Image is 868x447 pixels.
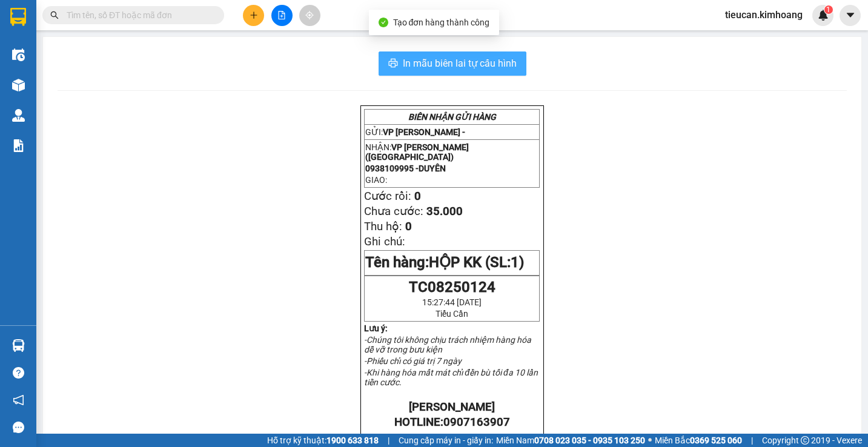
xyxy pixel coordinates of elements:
span: Hỗ trợ kỹ thuật: [267,434,379,447]
em: -Phiếu chỉ có giá trị 7 ngày [364,356,462,366]
strong: Lưu ý: [364,323,388,333]
p: NHẬN: [365,142,538,162]
strong: 0369 525 060 [690,435,742,445]
button: aim [299,5,320,26]
span: message [13,422,24,433]
img: warehouse-icon [12,79,25,91]
span: Tạo đơn hàng thành công [393,18,490,27]
span: VP [PERSON_NAME] - [383,127,465,137]
span: check-circle [379,18,388,27]
span: | [388,434,389,447]
span: aim [305,11,314,19]
p: GỬI: [365,127,538,137]
span: Cước rồi: [364,190,411,203]
span: VP [PERSON_NAME] ([GEOGRAPHIC_DATA]) [365,142,469,162]
span: DUYÊN [419,164,446,173]
span: tieucan.kimhoang [715,7,812,22]
img: warehouse-icon [12,48,25,61]
img: warehouse-icon [12,339,25,352]
span: Chưa cước: [364,205,423,218]
span: 0938109995 - [365,164,446,173]
input: Tìm tên, số ĐT hoặc mã đơn [67,8,210,22]
button: printerIn mẫu biên lai tự cấu hình [379,51,526,76]
span: plus [250,11,258,19]
span: Tiểu Cần [436,309,468,319]
span: file-add [277,11,286,19]
span: printer [388,58,398,70]
span: search [50,11,59,19]
em: -Chúng tôi không chịu trách nhiệm hàng hóa dễ vỡ trong bưu kiện [364,335,531,354]
em: -Khi hàng hóa mất mát chỉ đền bù tối đa 10 lần tiền cước. [364,368,538,387]
span: ⚪️ [648,438,652,443]
span: Miền Nam [496,434,645,447]
span: Tên hàng: [365,254,524,271]
button: file-add [271,5,293,26]
span: GIAO: [365,175,387,185]
img: warehouse-icon [12,109,25,122]
strong: [PERSON_NAME] [409,400,495,414]
span: Cung cấp máy in - giấy in: [399,434,493,447]
button: caret-down [840,5,861,26]
span: HỘP KK (SL: [429,254,524,271]
sup: 1 [824,5,833,14]
span: Thu hộ: [364,220,402,233]
span: TC08250124 [409,279,495,296]
span: In mẫu biên lai tự cấu hình [403,56,517,71]
span: | [751,434,753,447]
button: plus [243,5,264,26]
span: 0 [414,190,421,203]
span: 0 [405,220,412,233]
span: copyright [801,436,809,445]
span: Ghi chú: [364,235,405,248]
strong: BIÊN NHẬN GỬI HÀNG [408,112,496,122]
strong: 1900 633 818 [326,435,379,445]
img: solution-icon [12,139,25,152]
span: notification [13,394,24,406]
img: icon-new-feature [818,10,829,21]
span: 0907163907 [443,416,510,429]
img: logo-vxr [10,8,26,26]
span: Miền Bắc [655,434,742,447]
span: 1) [511,254,524,271]
span: 15:27:44 [DATE] [422,297,482,307]
strong: 0708 023 035 - 0935 103 250 [534,435,645,445]
span: 35.000 [426,205,463,218]
span: question-circle [13,367,24,379]
span: caret-down [845,10,856,21]
span: 1 [826,5,830,14]
strong: HOTLINE: [394,416,510,429]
